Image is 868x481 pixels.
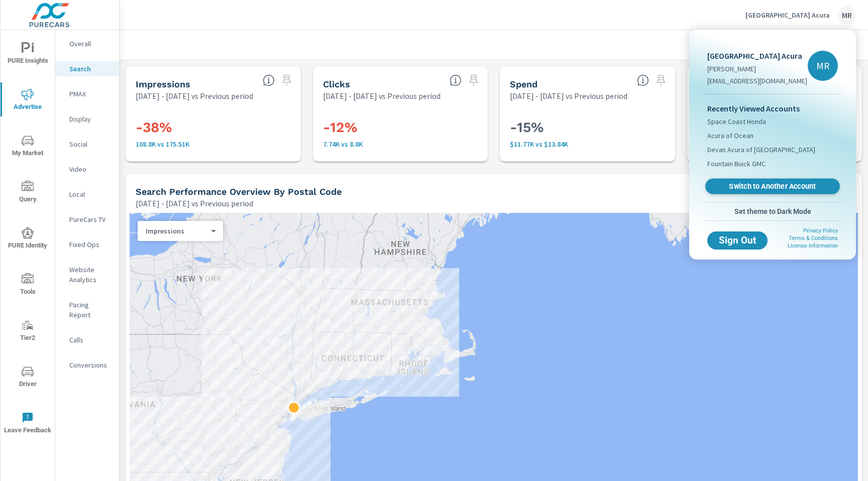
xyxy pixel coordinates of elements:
a: License Information [788,243,838,249]
span: Set theme to Dark Mode [707,207,838,216]
span: Switch to Another Account [711,182,834,191]
button: Sign Out [707,231,768,250]
p: [GEOGRAPHIC_DATA] Acura [707,50,807,62]
a: Privacy Policy [803,227,838,234]
button: Set theme to Dark Mode [703,202,842,220]
a: Terms & Conditions [789,235,838,242]
a: Switch to Another Account [705,179,840,194]
p: [EMAIL_ADDRESS][DOMAIN_NAME] [707,76,807,86]
span: Space Coast Honda [707,116,766,127]
p: Recently Viewed Accounts [707,102,838,114]
span: Acura of Ocean [707,131,753,141]
span: Sign Out [715,236,759,245]
span: Devan Acura of [GEOGRAPHIC_DATA] [707,145,815,155]
span: Fountain Buick GMC [707,159,766,169]
p: [PERSON_NAME] [707,64,807,74]
div: MR [808,51,838,81]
